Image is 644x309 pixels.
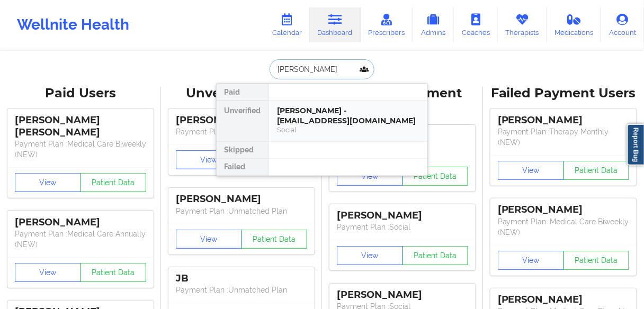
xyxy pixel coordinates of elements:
[80,263,147,282] button: Patient Data
[337,222,468,232] p: Payment Plan : Social
[176,126,307,137] p: Payment Plan : Unmatched Plan
[498,126,629,148] p: Payment Plan : Therapy Monthly (NEW)
[15,114,146,139] div: [PERSON_NAME] [PERSON_NAME]
[80,173,147,192] button: Patient Data
[498,204,629,216] div: [PERSON_NAME]
[217,84,268,101] div: Paid
[168,85,315,102] div: Unverified Users
[337,210,468,222] div: [PERSON_NAME]
[241,230,308,249] button: Patient Data
[176,230,242,249] button: View
[402,246,469,265] button: Patient Data
[498,294,629,306] div: [PERSON_NAME]
[15,216,146,229] div: [PERSON_NAME]
[217,142,268,159] div: Skipped
[176,114,307,126] div: [PERSON_NAME]
[498,216,629,238] p: Payment Plan : Medical Care Biweekly (NEW)
[15,139,146,160] p: Payment Plan : Medical Care Biweekly (NEW)
[217,159,268,176] div: Failed
[413,7,454,42] a: Admins
[563,251,630,270] button: Patient Data
[547,7,602,42] a: Medications
[337,246,403,265] button: View
[176,206,307,216] p: Payment Plan : Unmatched Plan
[176,193,307,205] div: [PERSON_NAME]
[277,125,419,134] div: Social
[402,167,469,186] button: Patient Data
[490,85,637,102] div: Failed Payment Users
[176,285,307,295] p: Payment Plan : Unmatched Plan
[627,124,644,166] a: Report Bug
[361,7,413,42] a: Prescribers
[498,7,547,42] a: Therapists
[498,114,629,126] div: [PERSON_NAME]
[264,7,310,42] a: Calendar
[498,251,564,270] button: View
[454,7,498,42] a: Coaches
[217,101,268,142] div: Unverified
[563,161,630,180] button: Patient Data
[176,272,307,285] div: JB
[277,106,419,125] div: [PERSON_NAME] - [EMAIL_ADDRESS][DOMAIN_NAME]
[15,263,81,282] button: View
[601,7,644,42] a: Account
[7,85,154,102] div: Paid Users
[337,289,468,301] div: [PERSON_NAME]
[15,173,81,192] button: View
[498,161,564,180] button: View
[15,229,146,250] p: Payment Plan : Medical Care Annually (NEW)
[337,167,403,186] button: View
[310,7,361,42] a: Dashboard
[176,150,242,169] button: View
